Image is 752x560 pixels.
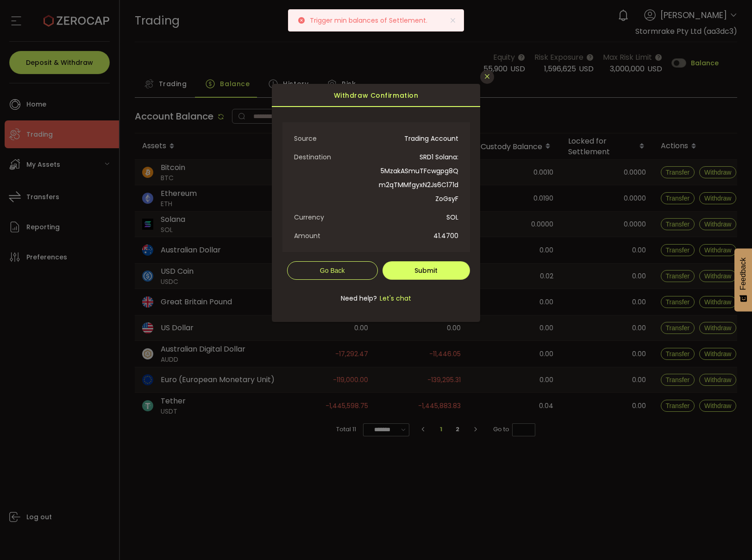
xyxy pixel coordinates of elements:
span: Submit [414,266,438,275]
button: Feedback - Show survey [734,248,752,311]
span: SRD1 Solana: 5MzakASmuTFcwgpg8Qm2qTMMfgyxN2Js6C171dZoGsyF [376,150,458,206]
div: dialog [272,84,480,322]
span: Currency [294,210,376,224]
iframe: Chat Widget [706,516,752,560]
span: Amount [294,229,376,243]
button: Submit [382,261,470,280]
span: Go Back [320,267,345,274]
span: Trading Account [376,132,458,145]
span: Let's chat [377,294,411,303]
span: Need help? [341,294,377,303]
span: Destination [294,150,376,164]
span: 41.4700 [376,229,458,243]
p: Trigger min balances of Settlement. [310,17,435,24]
span: Feedback [739,258,747,290]
button: Go Back [287,261,378,280]
span: Source [294,132,376,145]
span: SOL [376,210,458,224]
div: Withdraw Confirmation [272,84,480,107]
